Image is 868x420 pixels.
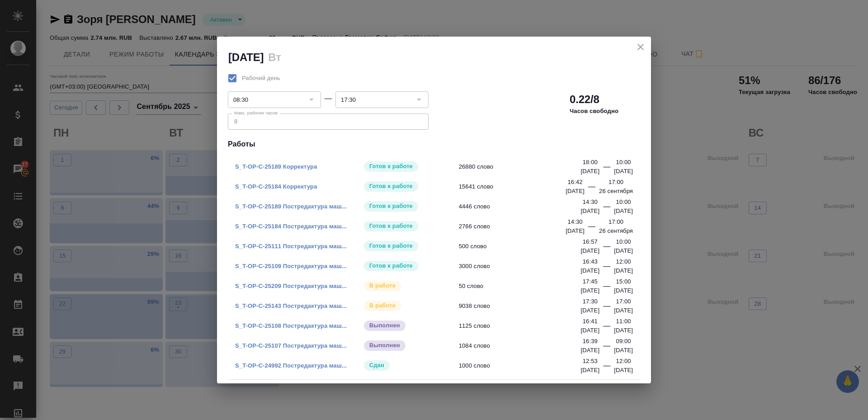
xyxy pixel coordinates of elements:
[369,301,396,310] p: В работе
[325,93,332,104] div: —
[616,317,631,326] p: 11:00
[616,277,631,286] p: 15:00
[603,340,610,355] div: —
[459,182,587,191] span: 15641 слово
[614,346,633,355] p: [DATE]
[235,203,347,210] a: S_T-OP-C-25189 Постредактура маш...
[235,243,347,250] a: S_T-OP-C-25111 Постредактура маш...
[583,297,598,306] p: 17:30
[369,341,400,350] p: Выполнен
[614,306,633,315] p: [DATE]
[570,107,618,116] p: Часов свободно
[583,237,598,246] p: 16:57
[616,198,631,207] p: 10:00
[583,158,598,167] p: 18:00
[580,286,599,295] p: [DATE]
[580,306,599,315] p: [DATE]
[603,281,610,295] div: —
[369,261,413,270] p: Готов к работе
[588,221,595,236] div: —
[235,302,347,309] a: S_T-OP-C-25143 Постредактура маш...
[235,263,347,269] a: S_T-OP-C-25109 Постредактура маш...
[235,342,347,349] a: S_T-OP-C-25107 Постредактура маш...
[268,51,281,63] h2: Вт
[235,362,347,369] a: S_T-OP-C-24992 Постредактура маш...
[570,92,599,107] h2: 0.22/8
[459,162,587,171] span: 26880 слово
[228,51,264,63] h2: [DATE]
[583,277,598,286] p: 17:45
[566,227,585,236] p: [DATE]
[614,286,633,295] p: [DATE]
[609,217,623,227] p: 17:00
[616,237,631,246] p: 10:00
[369,162,413,171] p: Готов к работе
[616,158,631,167] p: 10:00
[583,317,598,326] p: 16:41
[580,167,599,176] p: [DATE]
[588,181,595,196] div: —
[634,40,647,54] button: close
[568,178,583,187] p: 16:42
[369,222,413,231] p: Готов к работе
[459,282,587,291] span: 50 слово
[583,257,598,266] p: 16:43
[614,246,633,255] p: [DATE]
[369,202,413,211] p: Готов к работе
[235,322,347,329] a: S_T-OP-C-25108 Постредактура маш...
[614,167,633,176] p: [DATE]
[566,187,585,196] p: [DATE]
[459,361,587,370] span: 1000 слово
[603,201,610,216] div: —
[599,227,633,236] p: 26 сентября
[603,241,610,255] div: —
[580,346,599,355] p: [DATE]
[459,222,587,231] span: 2766 слово
[580,326,599,335] p: [DATE]
[235,283,347,289] a: S_T-OP-C-25209 Постредактура маш...
[614,207,633,216] p: [DATE]
[583,198,598,207] p: 14:30
[369,321,400,330] p: Выполнен
[583,337,598,346] p: 16:39
[603,161,610,176] div: —
[614,326,633,335] p: [DATE]
[616,357,631,366] p: 12:00
[459,341,587,350] span: 1084 слово
[459,202,587,211] span: 4446 слово
[603,360,610,375] div: —
[580,266,599,275] p: [DATE]
[580,207,599,216] p: [DATE]
[609,178,623,187] p: 17:00
[235,163,317,170] a: S_T-OP-C-25189 Корректура
[228,139,640,150] h4: Работы
[603,321,610,335] div: —
[603,301,610,315] div: —
[616,297,631,306] p: 17:00
[369,182,413,191] p: Готов к работе
[568,217,583,227] p: 14:30
[616,337,631,346] p: 09:00
[459,262,587,271] span: 3000 слово
[580,246,599,255] p: [DATE]
[614,266,633,275] p: [DATE]
[599,187,633,196] p: 26 сентября
[583,357,598,366] p: 12:53
[369,241,413,250] p: Готов к работе
[603,261,610,275] div: —
[616,257,631,266] p: 12:00
[242,74,280,83] span: Рабочий день
[369,281,396,290] p: В работе
[369,361,384,370] p: Сдан
[235,223,347,230] a: S_T-OP-C-25184 Постредактура маш...
[614,366,633,375] p: [DATE]
[459,242,587,251] span: 500 слово
[459,302,587,311] span: 9038 слово
[580,366,599,375] p: [DATE]
[459,321,587,330] span: 1125 слово
[235,183,317,190] a: S_T-OP-C-25184 Корректура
